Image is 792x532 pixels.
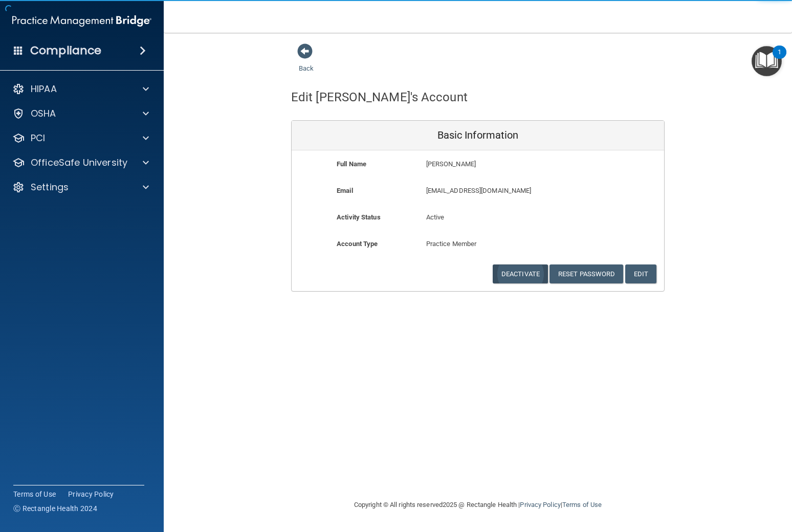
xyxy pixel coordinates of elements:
[291,91,468,104] h4: Edit [PERSON_NAME]'s Account
[13,489,56,499] a: Terms of Use
[562,501,602,508] a: Terms of Use
[549,264,623,283] button: Reset Password
[299,52,314,72] a: Back
[12,11,151,31] img: PMB logo
[12,181,149,193] a: Settings
[30,43,101,58] h4: Compliance
[625,264,656,283] button: Edit
[291,489,665,521] div: Copyright © All rights reserved 2025 @ Rectangle Health | |
[337,187,353,194] b: Email
[426,238,530,250] p: Practice Member
[12,107,149,120] a: OSHA
[337,213,381,221] b: Activity Status
[12,132,149,144] a: PCI
[778,52,781,65] div: 1
[31,157,127,169] p: OfficeSafe University
[426,185,589,197] p: [EMAIL_ADDRESS][DOMAIN_NAME]
[68,489,114,499] a: Privacy Policy
[337,160,366,168] b: Full Name
[12,157,149,169] a: OfficeSafe University
[31,107,56,120] p: OSHA
[426,158,589,170] p: [PERSON_NAME]
[337,240,378,248] b: Account Type
[31,181,69,193] p: Settings
[12,83,149,95] a: HIPAA
[615,459,780,500] iframe: Drift Widget Chat Controller
[493,264,548,283] button: Deactivate
[31,83,57,95] p: HIPAA
[752,46,782,76] button: Open Resource Center, 1 new notification
[292,121,664,150] div: Basic Information
[31,132,45,144] p: PCI
[13,503,97,514] span: Ⓒ Rectangle Health 2024
[520,501,560,508] a: Privacy Policy
[426,211,530,224] p: Active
